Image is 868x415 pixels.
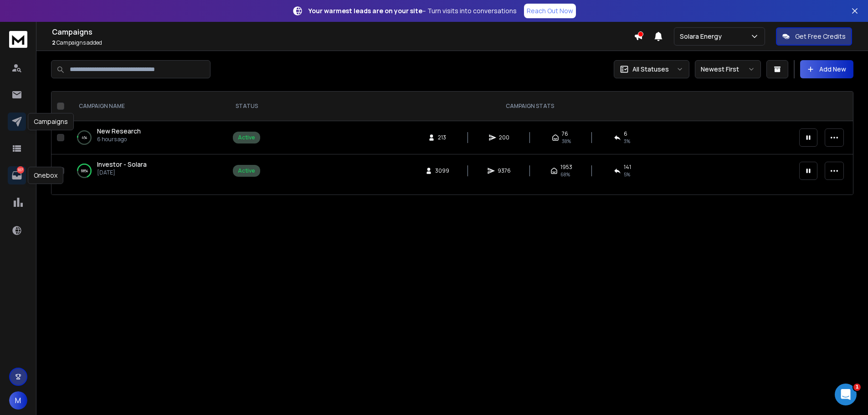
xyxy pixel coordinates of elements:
[695,60,761,78] button: Newest First
[624,130,627,138] span: 6
[835,384,857,405] iframe: Intercom live chat
[227,92,266,121] th: STATUS
[9,391,27,410] button: M
[624,138,630,145] span: 3 %
[81,166,88,175] p: 68 %
[28,113,74,130] div: Campaigns
[680,32,725,41] p: Solara Energy
[632,65,669,74] p: All Statuses
[8,166,26,184] a: 107
[68,121,227,154] td: 4%New Research6 hours ago
[560,171,570,178] span: 68 %
[527,6,573,15] p: Reach Out Now
[68,92,227,121] th: CAMPAIGN NAME
[52,26,634,37] h1: Campaigns
[438,134,447,141] span: 213
[435,167,449,174] span: 3099
[238,167,255,174] div: Active
[17,166,24,174] p: 107
[562,130,568,138] span: 76
[97,160,147,169] a: Investor - Solara
[97,169,147,176] p: [DATE]
[560,164,572,171] span: 1953
[499,134,509,141] span: 200
[776,27,852,46] button: Get Free Credits
[308,6,422,15] strong: Your warmest leads are on your site
[308,6,517,15] p: – Turn visits into conversations
[266,92,794,121] th: CAMPAIGN STATS
[853,384,861,391] span: 1
[800,60,853,78] button: Add New
[97,160,147,169] span: Investor - Solara
[562,138,571,145] span: 38 %
[97,127,141,136] a: New Research
[9,31,27,48] img: logo
[624,164,631,171] span: 141
[238,134,255,141] div: Active
[795,32,846,41] p: Get Free Credits
[624,171,630,178] span: 5 %
[52,39,634,46] p: Campaigns added
[498,167,511,174] span: 9376
[52,39,56,46] span: 2
[28,167,63,184] div: Onebox
[524,4,576,18] a: Reach Out Now
[82,133,87,142] p: 4 %
[68,154,227,188] td: 68%Investor - Solara[DATE]
[97,136,141,143] p: 6 hours ago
